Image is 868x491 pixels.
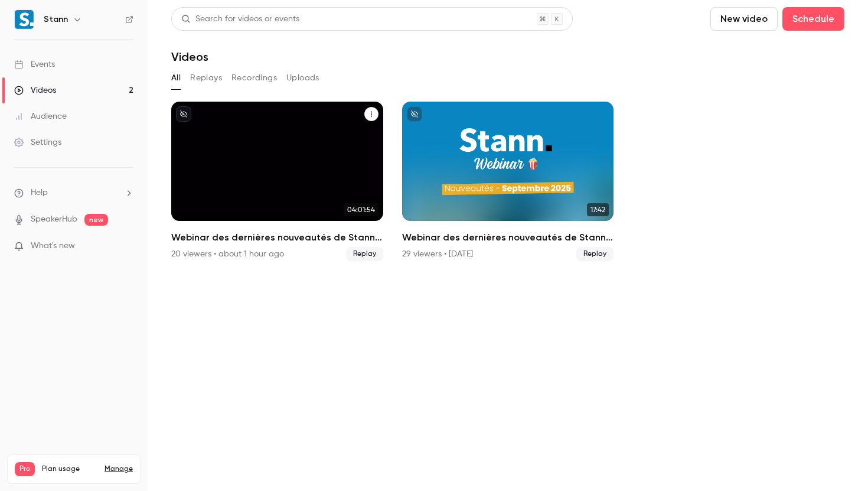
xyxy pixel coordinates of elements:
span: Replay [346,247,383,261]
a: 04:01:54Webinar des dernières nouveautés de Stann - Septembre 2025 🎉20 viewers • about 1 hour ago... [171,102,383,261]
li: help-dropdown-opener [14,187,133,199]
h6: Stann [44,14,68,25]
button: Schedule [782,7,844,31]
button: Recordings [231,69,277,87]
button: unpublished [176,106,191,122]
ul: Videos [171,102,844,261]
h2: Webinar des dernières nouveautés de Stann - Septembre 2025 🎉 [171,230,383,245]
li: Webinar des dernières nouveautés de Stann - Septembre 2025 🎉 [171,102,383,261]
span: Help [31,187,48,199]
div: 20 viewers • about 1 hour ago [171,248,284,260]
a: SpeakerHub [31,213,77,226]
a: Manage [105,464,133,474]
h2: Webinar des dernières nouveautés de Stann - Septembre 2025 🎉 [402,230,614,245]
button: Replays [190,69,222,87]
iframe: Noticeable Trigger [119,241,133,252]
span: What's new [31,240,75,252]
span: Pro [15,462,35,476]
button: New video [710,7,778,31]
div: Audience [14,110,67,122]
span: Replay [576,247,614,261]
div: 29 viewers • [DATE] [402,248,473,260]
span: new [84,214,108,226]
div: Settings [14,136,61,148]
span: Plan usage [42,464,97,474]
span: 04:01:54 [344,203,378,216]
h1: Videos [171,50,208,64]
section: Videos [171,7,844,484]
button: unpublished [407,106,422,122]
img: Stann [15,10,34,29]
span: 17:42 [587,203,609,216]
li: Webinar des dernières nouveautés de Stann - Septembre 2025 🎉 [402,102,614,261]
div: Events [14,58,55,70]
div: Search for videos or events [181,13,299,25]
button: Uploads [286,69,319,87]
a: 17:42Webinar des dernières nouveautés de Stann - Septembre 2025 🎉29 viewers • [DATE]Replay [402,102,614,261]
button: All [171,69,181,87]
div: Videos [14,84,56,96]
